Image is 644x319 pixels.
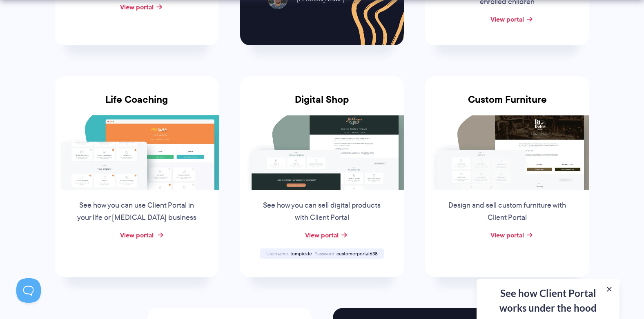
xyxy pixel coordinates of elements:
[490,230,524,240] a: View portal
[240,94,404,115] h3: Digital Shop
[260,199,384,224] p: See how you can sell digital products with Client Portal
[445,199,569,224] p: Design and sell custom furniture with Client Portal
[120,2,154,12] a: View portal
[290,250,312,257] span: tompickle
[75,199,199,224] p: See how you can use Client Portal in your life or [MEDICAL_DATA] business
[266,250,289,257] span: Username
[16,278,41,303] iframe: Toggle Customer Support
[490,14,524,24] a: View portal
[305,230,339,240] a: View portal
[336,250,378,257] span: customerportal638
[314,250,335,257] span: Password
[120,230,154,240] a: View portal
[425,94,589,115] h3: Custom Furniture
[55,94,219,115] h3: Life Coaching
